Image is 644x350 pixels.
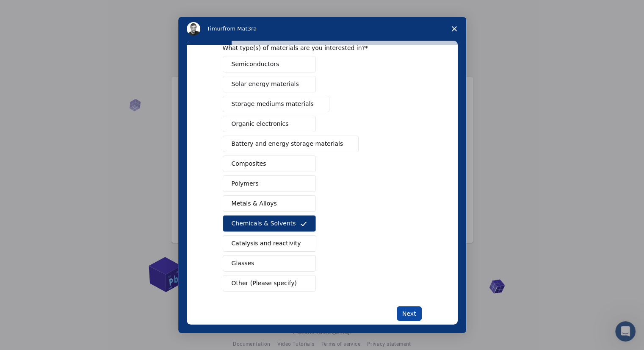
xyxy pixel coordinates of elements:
[187,22,200,36] img: Profile image for Timur
[223,156,316,172] button: Composites
[232,80,299,89] span: Solar energy materials
[232,139,343,148] span: Battery and energy storage materials
[232,259,254,268] span: Glasses
[223,215,316,232] button: Chemicals & Solvents
[223,96,329,112] button: Storage mediums materials
[17,6,47,14] span: Support
[223,116,316,132] button: Organic electronics
[223,76,316,92] button: Solar energy materials
[232,179,259,188] span: Polymers
[223,195,316,212] button: Metals & Alloys
[232,60,279,69] span: Semiconductors
[223,275,316,292] button: Other (Please specify)
[223,25,257,32] span: from Mat3ra
[442,17,466,41] span: Close survey
[223,175,316,192] button: Polymers
[232,159,266,168] span: Composites
[223,56,316,72] button: Semiconductors
[223,136,359,152] button: Battery and energy storage materials
[223,255,316,272] button: Glasses
[232,279,297,288] span: Other (Please specify)
[232,119,289,128] span: Organic electronics
[232,219,296,228] span: Chemicals & Solvents
[232,100,314,108] span: Storage mediums materials
[397,306,422,321] button: Next
[223,235,317,252] button: Catalysis and reactivity
[223,44,409,52] div: What type(s) of materials are you interested in?
[232,199,277,208] span: Metals & Alloys
[232,239,301,248] span: Catalysis and reactivity
[207,25,223,32] span: Timur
